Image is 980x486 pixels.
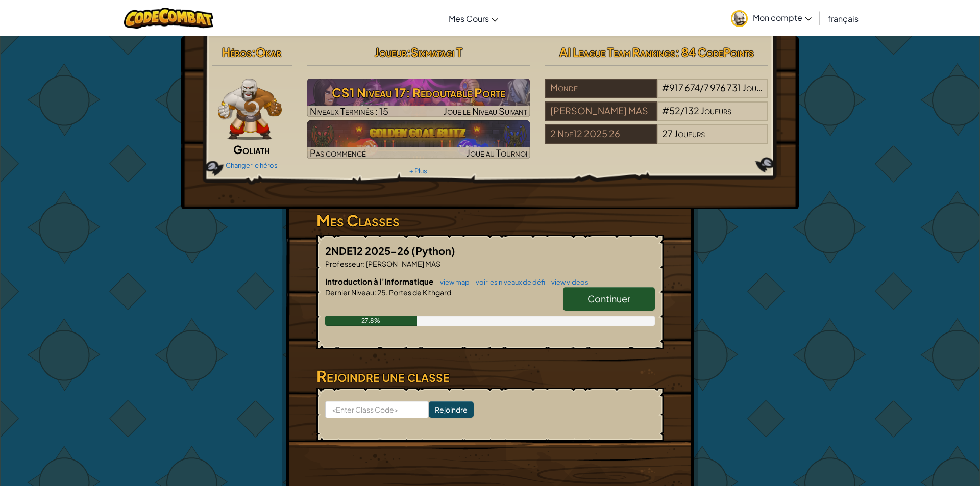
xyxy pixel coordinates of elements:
div: 2 Nde12 2025 26 [545,124,656,144]
span: 2NDE12 2025-26 [325,244,411,257]
span: Joue au Tournoi [467,147,527,159]
img: CodeCombat logo [124,8,213,29]
span: : [407,45,411,59]
span: [PERSON_NAME] MAS [365,259,440,268]
a: Monde#917 674/7 976 731Joueurs [545,88,768,100]
span: 25. [376,288,388,297]
span: Dernier Niveau [325,288,374,297]
span: Mon compte [753,12,812,23]
h3: Rejoindre une classe [316,365,664,388]
span: 52 [669,105,680,116]
span: : 84 CodePoints [675,45,754,59]
img: goliath-pose.png [218,79,282,140]
a: voir les niveaux de défi [471,278,545,286]
a: view map [435,278,470,286]
span: Joueurs [674,127,705,139]
span: Portes de Kithgard [388,288,451,297]
span: Continuer [587,293,630,304]
span: français [828,13,859,24]
a: 2 Nde12 2025 2627Joueurs [545,134,768,146]
span: / [680,105,684,116]
span: AI League Team Rankings [559,45,675,59]
h3: Mes Classes [316,209,664,232]
span: 917 674 [669,82,700,93]
div: [PERSON_NAME] MAS [545,101,656,121]
span: 7 976 731 [704,82,741,93]
span: Sixmatagi T [411,45,462,59]
span: 27 [662,127,673,139]
a: + Plus [409,167,427,175]
span: Introduction à l'Informatique [325,276,435,286]
input: <Enter Class Code> [325,401,429,418]
span: : [363,259,365,268]
span: Joueur [375,45,407,59]
span: (Python) [411,244,455,257]
span: Joueurs [701,105,731,116]
span: : [374,288,376,297]
a: français [823,5,864,32]
span: Joueurs [743,82,773,93]
a: Changer le héros [226,161,278,169]
a: [PERSON_NAME] MAS#52/132Joueurs [545,111,768,123]
span: Joue le Niveau Suivant [444,105,527,117]
h3: CS1 Niveau 17: Redoutable Porte [307,81,530,104]
span: / [700,82,704,93]
span: Okar [256,45,281,59]
span: # [662,105,669,116]
a: Joue le Niveau Suivant [307,79,530,117]
input: Rejoindre [429,401,474,418]
img: Golden Goal [307,120,530,159]
div: 27.8% [325,316,417,326]
span: 132 [684,105,699,116]
span: Héros [222,45,252,59]
span: Mes Cours [449,13,489,24]
a: Mon compte [726,2,817,34]
span: Goliath [233,142,270,157]
span: # [662,82,669,93]
span: : [252,45,256,59]
img: avatar [731,10,748,27]
a: view videos [546,278,589,286]
div: Monde [545,79,656,98]
a: Pas commencéJoue au Tournoi [307,120,530,159]
a: Mes Cours [444,5,503,32]
span: Professeur [325,259,363,268]
span: Niveaux Terminés : 15 [310,105,388,117]
img: CS1 Niveau 17: Redoutable Porte [307,79,530,117]
span: Pas commencé [310,147,366,159]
